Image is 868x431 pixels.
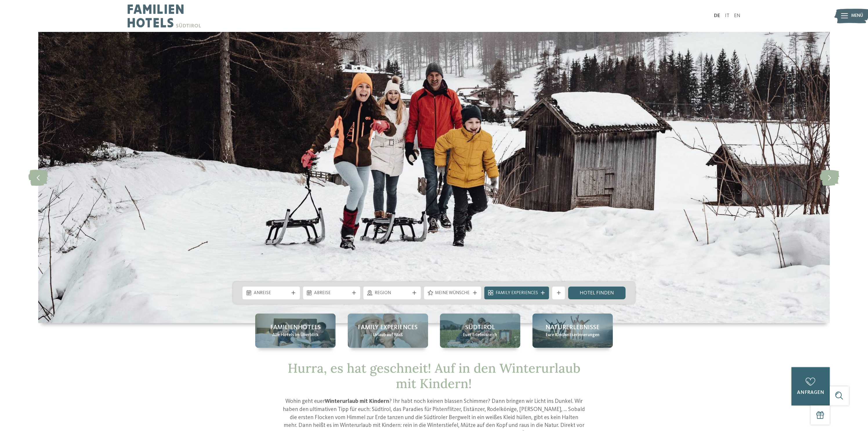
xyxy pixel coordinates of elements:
span: Urlaub auf Maß [373,332,403,338]
span: Naturerlebnisse [546,323,599,332]
span: Anreise [254,290,289,296]
span: Südtirol [465,323,495,332]
span: Meine Wünsche [435,290,470,296]
span: Euer Erlebnisreich [463,332,497,338]
a: Winterurlaub mit Kindern? Nur in Südtirol! Familienhotels Alle Hotels im Überblick [255,314,336,348]
span: Eure Kindheitserinnerungen [546,332,599,338]
span: Alle Hotels im Überblick [272,332,319,338]
span: anfragen [797,390,824,395]
a: Hotel finden [568,287,626,299]
a: Winterurlaub mit Kindern? Nur in Südtirol! Naturerlebnisse Eure Kindheitserinnerungen [532,314,613,348]
a: Winterurlaub mit Kindern? Nur in Südtirol! Südtirol Euer Erlebnisreich [440,314,520,348]
a: Winterurlaub mit Kindern? Nur in Südtirol! Family Experiences Urlaub auf Maß [348,314,428,348]
a: EN [734,13,740,18]
span: Abreise [314,290,349,296]
span: Hurra, es hat geschneit! Auf in den Winterurlaub mit Kindern! [288,360,580,392]
img: Winterurlaub mit Kindern? Nur in Südtirol! [38,32,830,323]
span: Family Experiences [496,290,538,296]
span: Region [375,290,410,296]
span: Menü [851,13,863,19]
a: DE [714,13,720,18]
a: IT [725,13,729,18]
span: Familienhotels [270,323,321,332]
strong: Winterurlaub mit Kindern [325,399,389,404]
a: anfragen [791,367,830,405]
span: Family Experiences [358,323,418,332]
